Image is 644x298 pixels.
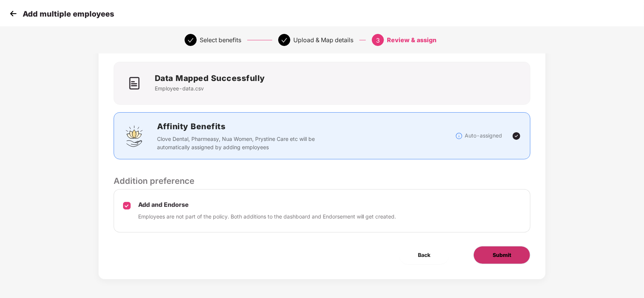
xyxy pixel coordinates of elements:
h2: Data Mapped Successfully [155,72,265,84]
span: 3 [376,37,380,44]
span: check [281,37,287,43]
img: svg+xml;base64,PHN2ZyBpZD0iQWZmaW5pdHlfQmVuZWZpdHMiIGRhdGEtbmFtZT0iQWZmaW5pdHkgQmVuZWZpdHMiIHhtbG... [123,125,146,147]
button: Submit [473,246,530,264]
p: Clove Dental, Pharmeasy, Nua Women, Prystine Care etc will be automatically assigned by adding em... [157,135,320,151]
div: Review & assign [387,34,436,46]
img: svg+xml;base64,PHN2ZyBpZD0iSW5mb18tXzMyeDMyIiBkYXRhLW5hbWU9IkluZm8gLSAzMngzMiIgeG1sbnM9Imh0dHA6Ly... [455,132,463,140]
span: Submit [493,251,511,259]
p: Add and Endorse [138,201,396,209]
p: Employees are not part of the policy. Both additions to the dashboard and Endorsement will get cr... [138,212,396,221]
p: Addition preference [114,174,531,187]
p: Auto-assigned [465,131,502,140]
img: svg+xml;base64,PHN2ZyB4bWxucz0iaHR0cDovL3d3dy53My5vcmcvMjAwMC9zdmciIHdpZHRoPSIzMCIgaGVpZ2h0PSIzMC... [8,8,19,19]
div: Upload & Map details [293,34,353,46]
span: check [188,37,194,43]
h2: Affinity Benefits [157,120,428,133]
img: svg+xml;base64,PHN2ZyBpZD0iVGljay0yNHgyNCIgeG1sbnM9Imh0dHA6Ly93d3cudzMub3JnLzIwMDAvc3ZnIiB3aWR0aD... [512,131,521,141]
button: Back [399,246,449,264]
p: Add multiple employees [23,9,114,18]
div: Select benefits [200,34,241,46]
img: icon [123,72,146,95]
span: Back [418,251,430,259]
p: Employee-data.csv [155,84,265,93]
